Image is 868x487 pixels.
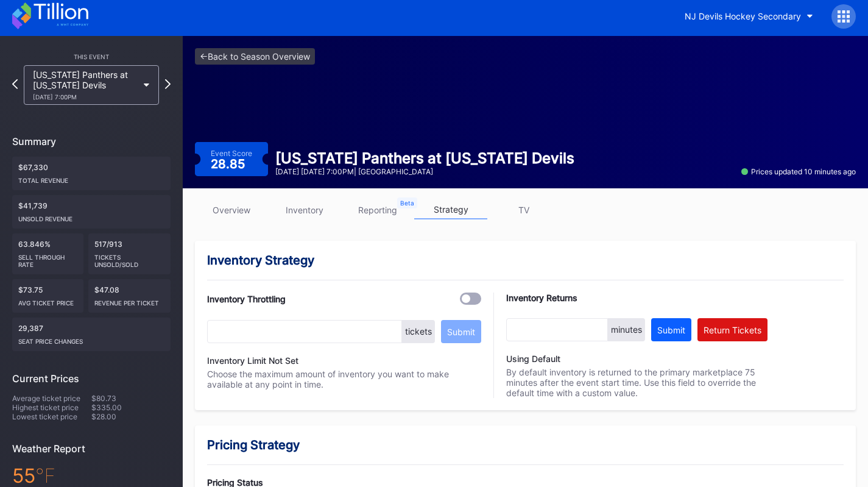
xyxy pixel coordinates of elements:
div: NJ Devils Hockey Secondary [685,11,801,21]
button: Return Tickets [697,318,767,341]
div: Pricing Strategy [207,438,844,452]
a: overview [195,201,268,219]
div: 63.846% [12,233,83,274]
div: Inventory Throttling [207,294,286,304]
div: Choose the maximum amount of inventory you want to make available at any point in time. [207,369,481,389]
div: Unsold Revenue [18,210,164,222]
div: [US_STATE] Panthers at [US_STATE] Devils [275,149,574,167]
div: Return Tickets [704,325,761,335]
div: $41,739 [12,195,171,229]
div: Submit [657,325,685,335]
div: Total Revenue [18,172,164,184]
div: This Event [12,53,171,60]
div: Inventory Limit Not Set [207,355,481,366]
div: 29,387 [12,318,171,351]
button: NJ Devils Hockey Secondary [676,5,822,27]
div: $67,330 [12,157,171,190]
div: Event Score [211,149,252,158]
div: $335.00 [91,403,171,412]
div: tickets [402,320,435,343]
a: TV [487,201,560,219]
a: <-Back to Season Overview [195,48,315,65]
div: Inventory Strategy [207,253,844,268]
div: Lowest ticket price [12,412,91,421]
div: seat price changes [18,333,164,345]
div: $73.75 [12,279,83,313]
div: 517/913 [88,233,171,274]
div: Submit [447,327,475,337]
div: Revenue per ticket [94,294,165,307]
div: Sell Through Rate [18,249,77,268]
div: Avg ticket price [18,294,77,307]
div: [US_STATE] Panthers at [US_STATE] Devils [33,69,138,101]
div: $80.73 [91,394,171,403]
div: $47.08 [88,279,171,313]
div: Highest ticket price [12,403,91,412]
div: [DATE] [DATE] 7:00PM | [GEOGRAPHIC_DATA] [275,167,574,176]
a: reporting [341,201,414,219]
a: inventory [268,201,341,219]
div: Tickets Unsold/Sold [94,249,165,268]
button: Submit [441,320,481,343]
div: minutes [608,318,645,341]
div: Current Prices [12,372,171,385]
div: Weather Report [12,443,171,455]
div: [DATE] 7:00PM [33,93,138,101]
button: Submit [651,318,691,341]
div: Summary [12,135,171,148]
div: By default inventory is returned to the primary marketplace 75 minutes after the event start time... [506,354,767,398]
div: Average ticket price [12,394,91,403]
div: Inventory Returns [506,293,767,303]
div: Using Default [506,354,767,364]
div: Prices updated 10 minutes ago [741,167,856,176]
div: $28.00 [91,412,171,421]
div: 28.85 [211,158,248,170]
a: strategy [414,201,487,219]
